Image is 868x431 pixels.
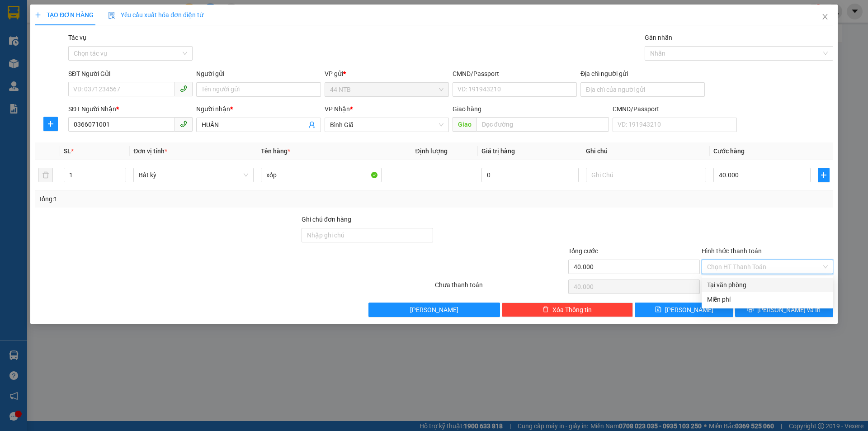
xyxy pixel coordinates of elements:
[707,280,828,290] div: Tại văn phòng
[481,168,579,182] input: 0
[568,247,598,255] span: Tổng cước
[68,69,193,79] div: SĐT Người Gửi
[68,104,193,114] div: SĐT Người Nhận
[707,294,828,304] div: Miễn phí
[68,34,86,41] label: Tác vụ
[330,83,443,96] span: 44 NTB
[139,168,248,182] span: Bất kỳ
[613,104,737,114] div: CMND/Passport
[44,120,57,128] span: plus
[665,305,713,315] span: [PERSON_NAME]
[261,147,290,155] span: Tên hàng
[818,171,829,179] span: plus
[542,306,549,313] span: delete
[580,82,705,97] input: Địa chỉ của người gửi
[481,147,515,155] span: Giá trị hàng
[325,69,449,79] div: VP gửi
[582,142,710,160] th: Ghi chú
[821,13,829,20] span: close
[645,34,672,41] label: Gán nhãn
[38,168,53,182] button: delete
[302,228,433,242] input: Ghi chú đơn hàng
[180,85,187,92] span: phone
[368,303,500,317] button: [PERSON_NAME]
[43,117,58,131] button: plus
[812,5,838,30] button: Close
[502,303,633,317] button: deleteXóa Thông tin
[325,105,350,113] span: VP Nhận
[410,305,458,315] span: [PERSON_NAME]
[108,11,203,19] span: Yêu cầu xuất hóa đơn điện tử
[196,104,321,114] div: Người nhận
[434,280,567,296] div: Chưa thanh toán
[133,147,167,155] span: Đơn vị tính
[655,306,661,313] span: save
[64,147,71,155] span: SL
[38,194,335,204] div: Tổng: 1
[196,69,321,79] div: Người gửi
[453,105,481,113] span: Giao hàng
[35,12,41,18] span: plus
[818,168,830,182] button: plus
[308,121,316,128] span: user-add
[586,168,706,182] input: Ghi Chú
[302,216,351,223] label: Ghi chú đơn hàng
[552,305,592,315] span: Xóa Thông tin
[415,147,448,155] span: Định lượng
[453,117,476,132] span: Giao
[108,12,115,19] img: icon
[757,305,821,315] span: [PERSON_NAME] và In
[702,247,762,255] label: Hình thức thanh toán
[453,69,577,79] div: CMND/Passport
[713,147,745,155] span: Cước hàng
[476,117,609,132] input: Dọc đường
[735,303,833,317] button: printer[PERSON_NAME] và In
[180,120,187,128] span: phone
[580,69,705,79] div: Địa chỉ người gửi
[330,118,443,132] span: Bình Giã
[261,168,381,182] input: VD: Bàn, Ghế
[635,303,733,317] button: save[PERSON_NAME]
[35,11,94,19] span: TẠO ĐƠN HÀNG
[747,306,754,313] span: printer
